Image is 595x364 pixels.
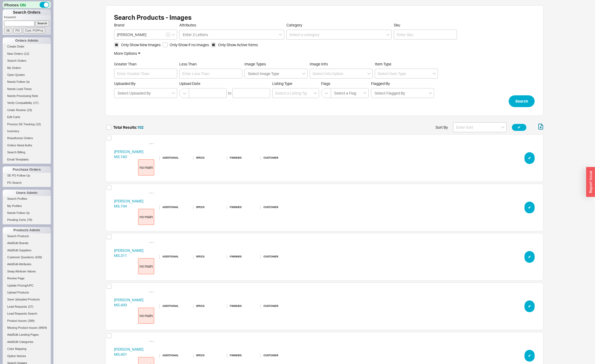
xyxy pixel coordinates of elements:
[7,319,27,322] span: Product Issues
[3,114,51,120] a: Edit Carts
[3,166,51,173] div: Purchase Orders
[3,93,51,99] a: Needs Processing Note
[114,199,143,209] a: [PERSON_NAME]MS.194
[518,124,521,131] span: ✔︎
[218,42,258,48] span: Only Show Active Items
[7,305,27,308] span: Lead Requests
[7,101,32,104] span: Verify Compatibility
[7,326,37,329] span: Missing Product Issues
[3,233,51,239] a: Search Products
[138,209,154,225] div: no main
[3,180,51,186] a: PO Search
[182,32,209,38] input: Attributes
[3,276,51,281] a: Review Page
[113,126,143,129] h5: Total Results:
[114,42,119,47] input: Only Show New Images
[27,108,32,112] span: ( 19 )
[394,30,457,40] input: Sku
[3,240,51,246] a: Add/Edit Brands
[3,304,51,310] a: Lead Requests(27)
[7,256,34,259] span: Customer Questions
[163,42,168,47] input: Only Show if no Images
[162,206,185,208] h6: additional
[114,69,177,79] input: Greater Than
[3,86,51,92] a: Needs Lead Times
[3,157,51,162] a: Email Templates
[435,125,448,130] span: Sort By
[3,325,51,331] a: Missing Product Issues(8904)
[3,79,51,85] a: Needs Follow Up
[35,256,42,259] span: ( 638 )
[114,62,177,66] span: Greater Than
[375,69,438,79] input: Select Item Type
[179,62,242,66] span: Less Than
[3,217,51,223] a: Pending Certs(78)
[7,80,30,83] span: Needs Follow Up
[244,62,266,66] span: Image Types
[263,304,286,307] h6: customer
[263,156,286,159] h6: customer
[196,354,219,357] h6: specs
[172,34,175,36] svg: open menu
[501,126,504,128] svg: open menu
[162,354,185,357] h6: additional
[3,269,51,274] a: Swap Attribute Values
[386,34,390,36] svg: open menu
[3,297,51,302] a: Save Uploaded Products
[433,73,436,75] svg: open menu
[528,155,531,161] span: ✔︎
[114,14,535,21] h1: Search Products - Images
[3,1,51,8] div: Phones
[114,248,143,258] a: [PERSON_NAME]MS.311
[3,290,51,295] a: Upload Products
[230,354,252,357] h6: finishes
[138,258,154,274] div: no main
[211,42,216,47] input: Only Show Active Items
[196,255,219,258] h6: specs
[3,255,51,260] a: Customer Questions(638)
[7,211,30,214] span: Needs Follow Up
[114,298,143,307] a: [PERSON_NAME]MS.400
[7,52,23,55] span: New Orders
[3,353,51,359] a: Option Names
[114,149,143,159] a: [PERSON_NAME]MS.160
[3,227,51,233] div: Products Admin
[196,304,219,307] h6: specs
[121,42,161,48] span: Only Show New Images
[375,62,391,66] span: Item Type
[230,304,252,307] h6: finishes
[138,159,154,175] div: no main
[524,350,535,362] button: ✔︎
[179,81,270,86] span: Upload Date
[374,90,406,96] input: Flagged By
[334,90,357,96] input: Select a Flag
[3,65,51,71] a: My Orders
[36,123,41,126] span: ( 10 )
[170,42,209,48] span: Only Show if no Images
[247,71,280,77] input: Image Types
[3,203,51,209] a: My Profiles
[3,332,51,338] a: Add/Edit Landing Pages
[3,261,51,267] a: Add/Edit Attributes
[7,218,26,221] span: Pending Certs
[3,51,51,57] a: New Orders(12)
[7,94,38,97] span: Needs Processing Note
[3,100,51,106] a: Verify Compatibility(17)
[3,283,51,288] a: Update Pricing/UPC
[3,196,51,202] a: Search Profiles
[3,311,51,316] a: Lead Requests Search
[23,28,45,33] input: Cust. PO/Proj
[13,28,22,33] input: PO
[3,318,51,324] a: Product Issues(399)
[228,91,231,96] div: to
[114,81,135,86] span: Uploaded By
[3,107,51,113] a: Under Review(19)
[38,326,47,329] span: ( 8904 )
[3,128,51,134] a: Inventory
[230,206,252,208] h6: finishes
[114,30,177,40] input: Select a Brand
[7,108,26,112] span: Under Review
[3,58,51,64] a: Search Orders
[230,156,252,159] h6: finishes
[367,73,371,75] svg: open menu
